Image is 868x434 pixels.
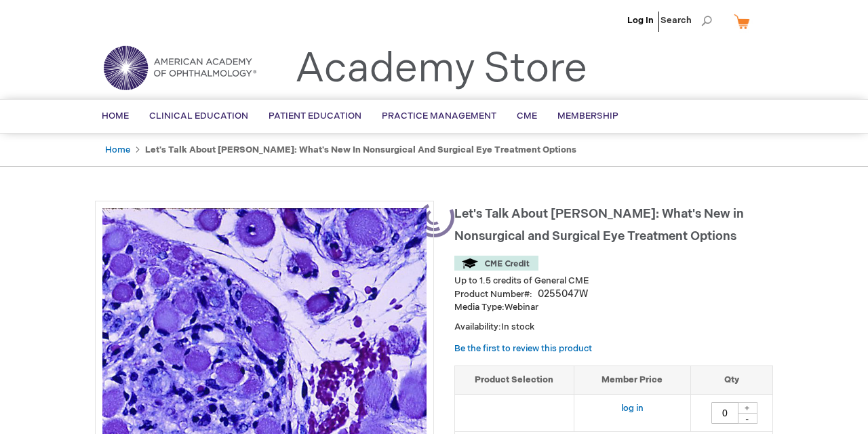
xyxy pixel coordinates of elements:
[455,366,574,395] th: Product Selection
[454,343,592,354] a: Be the first to review this product
[454,207,744,243] span: Let's Talk About [PERSON_NAME]: What's New in Nonsurgical and Surgical Eye Treatment Options
[737,402,757,414] div: +
[454,275,773,288] li: Up to 1.5 credits of General CME
[690,366,772,395] th: Qty
[627,15,654,26] a: Log In
[517,111,537,121] span: CME
[454,289,532,300] strong: Product Number
[149,111,248,121] span: Clinical Education
[621,403,644,414] a: log in
[145,144,576,155] strong: Let's Talk About [PERSON_NAME]: What's New in Nonsurgical and Surgical Eye Treatment Options
[737,413,757,424] div: -
[269,111,361,121] span: Patient Education
[660,7,712,34] span: Search
[454,301,773,314] p: Webinar
[295,45,587,94] a: Academy Store
[105,144,130,155] a: Home
[454,321,773,334] p: Availability:
[501,321,534,332] span: In stock
[711,402,738,424] input: Qty
[454,302,505,313] strong: Media Type:
[557,111,618,121] span: Membership
[382,111,496,121] span: Practice Management
[538,288,588,301] div: 0255047W
[574,366,690,395] th: Member Price
[454,256,538,271] img: CME Credit
[102,111,129,121] span: Home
